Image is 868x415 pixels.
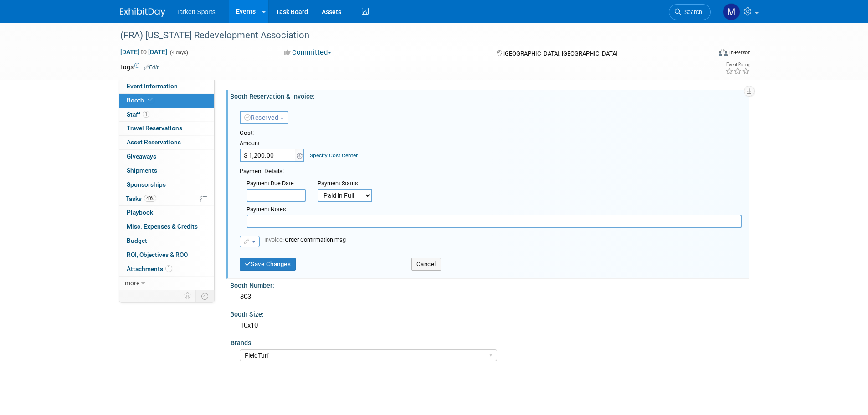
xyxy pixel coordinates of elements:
[180,290,196,302] td: Personalize Event Tab Strip
[127,97,154,104] span: Booth
[127,209,153,216] span: Playbook
[503,50,617,57] span: [GEOGRAPHIC_DATA], [GEOGRAPHIC_DATA]
[169,50,188,56] span: (4 days)
[120,48,168,56] span: [DATE] [DATE]
[230,279,749,290] div: Booth Number:
[119,80,214,93] a: Event Information
[127,167,157,174] span: Shipments
[126,195,156,202] span: Tasks
[119,164,214,178] a: Shipments
[127,153,156,160] span: Giveaways
[318,179,379,189] div: Payment Status
[127,265,172,272] span: Attachments
[240,165,742,176] div: Payment Details:
[117,27,697,44] div: (FRA) [US_STATE] Redevelopment Association
[127,124,182,132] span: Travel Reservations
[120,62,159,72] td: Tags
[176,8,216,15] span: Tarkett Sports
[119,150,214,164] a: Giveaways
[119,277,214,290] a: more
[240,111,288,124] button: Reserved
[264,236,346,243] span: Order Confirmation.msg
[240,129,742,138] div: Cost:
[195,290,214,302] td: Toggle Event Tabs
[120,8,165,17] img: ExhibitDay
[127,251,188,258] span: ROI, Objectives & ROO
[411,258,441,271] button: Cancel
[119,178,214,192] a: Sponsorships
[165,265,172,272] span: 1
[127,181,166,188] span: Sponsorships
[148,97,153,102] i: Booth reservation complete
[657,47,751,61] div: Event Format
[310,152,358,159] a: Specify Cost Center
[119,220,214,234] a: Misc. Expenses & Credits
[719,49,728,56] img: Format-Inperson.png
[230,307,749,319] div: Booth Size:
[127,237,147,244] span: Budget
[244,114,279,121] span: Reserved
[237,318,742,333] div: 10x10
[264,236,285,243] span: Invoice:
[119,192,214,206] a: Tasks40%
[119,136,214,149] a: Asset Reservations
[281,48,335,57] button: Committed
[681,9,702,15] span: Search
[143,111,149,118] span: 1
[125,279,139,287] span: more
[237,290,742,304] div: 303
[729,49,750,56] div: In-Person
[231,336,745,348] div: Brands:
[669,4,711,20] a: Search
[127,82,178,90] span: Event Information
[230,90,749,101] div: Booth Reservation & Invoice:
[119,122,214,135] a: Travel Reservations
[247,205,742,215] div: Payment Notes
[119,248,214,262] a: ROI, Objectives & ROO
[127,138,181,146] span: Asset Reservations
[240,258,296,271] button: Save Changes
[119,94,214,108] a: Booth
[240,139,306,149] div: Amount
[127,223,198,230] span: Misc. Expenses & Credits
[119,262,214,276] a: Attachments1
[725,62,750,67] div: Event Rating
[723,3,740,20] img: Mathieu Martel
[119,234,214,248] a: Budget
[119,206,214,220] a: Playbook
[119,108,214,122] a: Staff1
[247,179,304,189] div: Payment Due Date
[127,111,149,118] span: Staff
[139,48,148,56] span: to
[144,195,156,202] span: 40%
[144,64,159,71] a: Edit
